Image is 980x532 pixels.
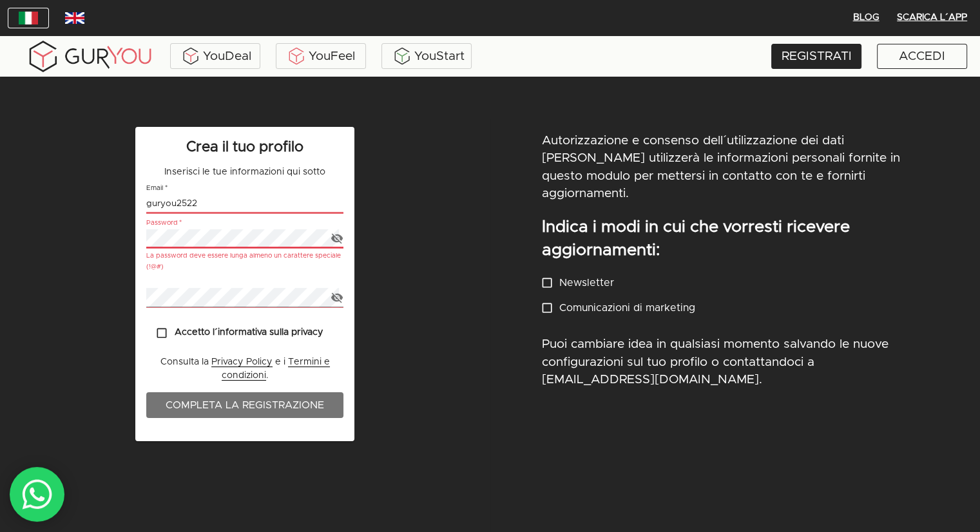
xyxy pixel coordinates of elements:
[287,46,306,66] img: KDuXBJLpDstiOJIlCPq11sr8c6VfEN1ke5YIAoPlCPqmrDPlQeIQgHlNqkP7FCiAKJQRHlC7RCaiHTHAlEEQLmFuo+mIt2xQB...
[916,470,980,532] iframe: Chat Widget
[146,251,343,272] p: La password deve essere lunga almeno un carattere speciale (!@#)
[276,43,366,69] a: YouFeel
[181,46,200,66] img: ALVAdSatItgsAAAAAElFTkSuQmCC
[173,46,257,66] div: YouDeal
[146,220,182,226] label: Password
[146,137,343,158] p: Crea il tuo profilo
[146,185,168,191] label: Email
[146,166,343,179] p: Inserisci le tue informazioni qui sotto
[381,43,472,69] a: YouStart
[392,46,412,66] img: BxzlDwAAAAABJRU5ErkJggg==
[65,12,84,24] img: wDv7cRK3VHVvwAAACV0RVh0ZGF0ZTpjcmVhdGUAMjAxOC0wMy0yNVQwMToxNzoxMiswMDowMGv4vjwAAAAldEVYdGRhdGU6bW...
[19,12,38,24] img: italy.83948c3f.jpg
[542,216,929,263] p: Indica i modi in cui che vorresti ricevere aggiornamenti:
[26,39,155,74] img: gyLogo01.5aaa2cff.png
[21,479,53,511] img: whatsAppIcon.04b8739f.svg
[559,275,614,290] p: Newsletter
[771,44,861,69] a: REGISTRATI
[175,326,323,340] p: Accetto l´informativa sulla privacy
[850,10,881,26] span: BLOG
[542,149,929,202] p: [PERSON_NAME] utilizzerà le informazioni personali fornite in questo modulo per mettersi in conta...
[892,8,972,28] button: Scarica l´App
[877,44,967,69] a: ACCEDI
[542,336,929,388] p: Puoi cambiare idea in qualsiasi momento salvando le nuove configurazioni sul tuo profilo o contat...
[146,356,343,382] p: Consulta la e i .
[385,46,468,66] div: YouStart
[170,43,260,69] a: YouDeal
[222,357,330,381] a: Termini e condizioni
[542,132,844,149] p: Autorizzazione e consenso dell´utilizzazione dei dati
[897,10,967,26] span: Scarica l´App
[559,300,695,316] p: Comunicazioni di marketing
[845,8,887,28] button: BLOG
[211,357,273,367] a: Privacy Policy
[279,46,363,66] div: YouFeel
